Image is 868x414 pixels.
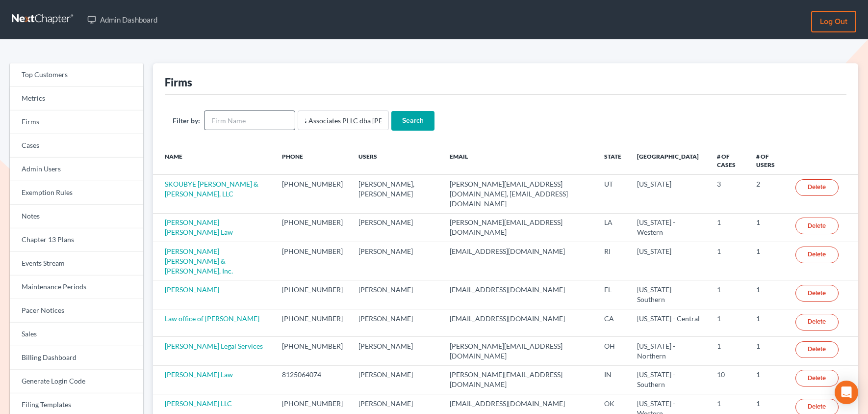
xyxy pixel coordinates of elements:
a: Delete [795,341,839,358]
div: Firms [165,75,192,89]
td: UT [596,175,629,213]
td: [PHONE_NUMBER] [274,213,351,242]
td: 1 [709,280,748,309]
td: 1 [709,309,748,336]
a: [PERSON_NAME] [PERSON_NAME] & [PERSON_NAME], Inc. [165,247,233,275]
td: IN [596,365,629,394]
td: [US_STATE] - Central [629,309,709,336]
th: Users [351,146,442,175]
th: # of Cases [709,146,748,175]
td: [PERSON_NAME] [351,280,442,309]
a: Chapter 13 Plans [10,228,143,252]
td: [EMAIL_ADDRESS][DOMAIN_NAME] [442,242,596,280]
td: [PERSON_NAME] [351,242,442,280]
td: 1 [748,213,788,242]
td: FL [596,280,629,309]
td: [US_STATE] - Western [629,213,709,242]
td: 1 [709,242,748,280]
a: Exemption Rules [10,181,143,205]
a: Maintenance Periods [10,276,143,299]
td: 10 [709,365,748,394]
td: [US_STATE] - Southern [629,365,709,394]
td: CA [596,309,629,336]
a: [PERSON_NAME] Legal Services [165,342,263,350]
td: 3 [709,175,748,213]
input: Firm Name [204,110,295,130]
td: [PERSON_NAME] [351,337,442,365]
a: Delete [795,179,839,196]
td: OH [596,337,629,365]
a: Delete [795,314,839,331]
td: 1 [748,365,788,394]
a: Top Customers [10,63,143,87]
a: Cases [10,134,143,158]
td: [PERSON_NAME][EMAIL_ADDRESS][DOMAIN_NAME], [EMAIL_ADDRESS][DOMAIN_NAME] [442,175,596,213]
td: 1 [748,242,788,280]
a: Admin Users [10,158,143,181]
th: [GEOGRAPHIC_DATA] [629,146,709,175]
td: [PERSON_NAME] [351,309,442,336]
a: Events Stream [10,252,143,276]
a: Metrics [10,87,143,110]
th: Name [153,146,274,175]
a: Delete [795,370,839,386]
a: [PERSON_NAME] [165,285,219,294]
td: [EMAIL_ADDRESS][DOMAIN_NAME] [442,309,596,336]
td: 1 [748,309,788,336]
a: Law office of [PERSON_NAME] [165,314,259,323]
td: 1 [748,280,788,309]
td: [PHONE_NUMBER] [274,242,351,280]
td: [PERSON_NAME] [351,365,442,394]
td: [US_STATE] - Northern [629,337,709,365]
td: 1 [709,213,748,242]
label: Filter by: [173,115,200,126]
a: Billing Dashboard [10,346,143,370]
td: [PERSON_NAME] [351,213,442,242]
a: [PERSON_NAME] Law [165,370,233,379]
a: Delete [795,218,839,234]
input: Users [298,110,389,130]
td: [US_STATE] - Southern [629,280,709,309]
td: [PHONE_NUMBER] [274,309,351,336]
a: [PERSON_NAME] [PERSON_NAME] Law [165,218,233,236]
td: 1 [709,337,748,365]
a: Admin Dashboard [82,11,162,28]
a: Notes [10,205,143,228]
a: Pacer Notices [10,299,143,323]
input: Search [391,111,434,131]
td: 1 [748,337,788,365]
td: [PHONE_NUMBER] [274,175,351,213]
td: RI [596,242,629,280]
th: State [596,146,629,175]
a: Firms [10,110,143,134]
a: Sales [10,323,143,346]
div: Open Intercom Messenger [835,381,858,404]
td: [PERSON_NAME][EMAIL_ADDRESS][DOMAIN_NAME] [442,365,596,394]
td: [US_STATE] [629,242,709,280]
a: Log out [811,11,856,32]
td: [PHONE_NUMBER] [274,337,351,365]
td: [PHONE_NUMBER] [274,280,351,309]
a: SKOUBYE [PERSON_NAME] & [PERSON_NAME], LLC [165,180,258,198]
td: [US_STATE] [629,175,709,213]
a: [PERSON_NAME] LLC [165,399,232,408]
td: [PERSON_NAME][EMAIL_ADDRESS][DOMAIN_NAME] [442,337,596,365]
a: Delete [795,247,839,263]
td: 8125064074 [274,365,351,394]
th: Phone [274,146,351,175]
a: Delete [795,285,839,302]
th: Email [442,146,596,175]
td: [PERSON_NAME], [PERSON_NAME] [351,175,442,213]
td: 2 [748,175,788,213]
td: [EMAIL_ADDRESS][DOMAIN_NAME] [442,280,596,309]
td: LA [596,213,629,242]
td: [PERSON_NAME][EMAIL_ADDRESS][DOMAIN_NAME] [442,213,596,242]
th: # of Users [748,146,788,175]
a: Generate Login Code [10,370,143,393]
